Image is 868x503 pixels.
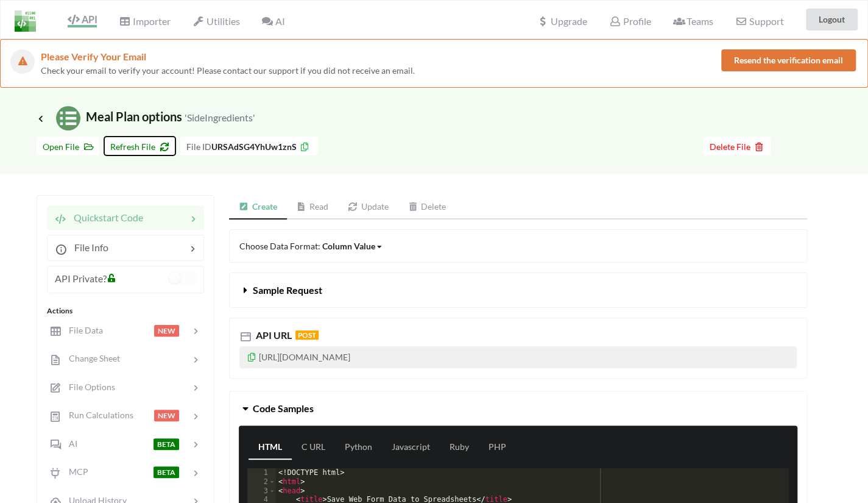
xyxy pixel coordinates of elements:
[37,137,99,155] button: Open File
[230,391,806,426] button: Code Samples
[735,16,783,26] span: Support
[15,10,36,32] img: LogoIcon.png
[704,137,771,155] button: Delete File
[247,487,276,496] div: 3
[56,106,80,130] img: /static/media/sheets.7a1b7961.svg
[37,109,255,124] span: Meal Plan options
[154,410,179,421] span: NEW
[382,435,440,460] a: Javascript
[62,353,120,363] span: Change Sheet
[62,325,103,335] span: File Data
[335,435,382,460] a: Python
[62,466,88,477] span: MCP
[62,382,115,392] span: File Options
[67,241,108,253] span: File Info
[239,241,383,251] span: Choose Data Format:
[104,137,175,155] button: Refresh File
[62,438,77,449] span: AI
[673,15,713,27] span: Teams
[247,468,276,477] div: 1
[110,141,169,152] span: Refresh File
[261,15,284,27] span: AI
[62,410,133,420] span: Run Calculations
[230,273,806,307] button: Sample Request
[154,325,179,337] span: NEW
[721,49,856,71] button: Resend the verification email
[806,9,858,30] button: Logout
[247,477,276,487] div: 2
[211,141,297,152] b: URSAdSG4YhUw1znS
[229,195,287,219] a: Create
[253,402,314,414] span: Code Samples
[66,212,143,223] span: Quickstart Code
[253,284,322,296] span: Sample Request
[292,435,335,460] a: C URL
[192,15,239,27] span: Utilities
[153,438,179,450] span: BETA
[185,112,255,123] small: 'SideIngredients'
[249,435,292,460] a: HTML
[43,141,93,152] span: Open File
[55,273,107,284] span: API Private?
[41,65,415,76] span: Check your email to verify your account! Please contact our support if you did not receive an email.
[338,195,398,219] a: Update
[41,51,146,62] span: Please Verify Your Email
[119,15,170,27] span: Importer
[710,141,764,152] span: Delete File
[153,466,179,478] span: BETA
[440,435,479,460] a: Ruby
[239,346,797,368] p: [URL][DOMAIN_NAME]
[398,195,456,219] a: Delete
[68,13,97,25] span: API
[287,195,339,219] a: Read
[186,141,211,152] span: File ID
[479,435,516,460] a: PHP
[609,15,651,27] span: Profile
[322,240,375,252] div: Column Value
[47,305,204,316] div: Actions
[295,330,319,340] span: POST
[537,16,587,26] span: Upgrade
[253,329,292,341] span: API URL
